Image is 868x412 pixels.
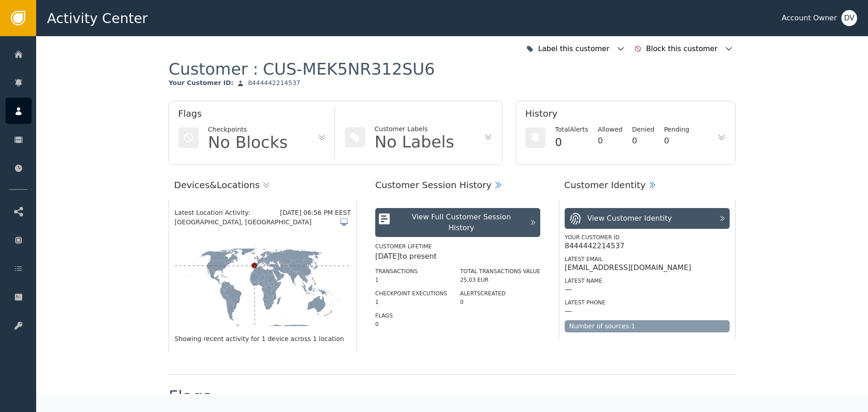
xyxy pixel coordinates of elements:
[565,208,730,229] button: View Customer Identity
[555,125,588,134] div: Total Alerts
[565,285,572,294] div: —
[565,320,730,332] div: Number of sources: 1
[460,268,540,275] label: Total Transactions Value
[375,251,540,262] div: [DATE] to present
[587,213,672,224] div: View Customer Identity
[664,134,689,147] div: 0
[175,218,311,227] span: [GEOGRAPHIC_DATA], [GEOGRAPHIC_DATA]
[565,233,730,242] div: Your Customer ID
[646,43,720,54] div: Block this customer
[538,43,612,54] div: Label this customer
[598,125,623,134] div: Allowed
[664,125,689,134] div: Pending
[375,276,447,284] div: 1
[47,8,148,28] span: Activity Center
[598,134,623,147] div: 0
[375,124,454,134] div: Customer Labels
[208,125,288,134] div: Checkpoints
[375,290,447,297] label: Checkpoint Executions
[280,208,351,218] div: [DATE] 06:56 PM EEST
[632,125,655,134] div: Denied
[208,134,288,151] div: No Blocks
[460,290,506,297] label: Alerts Created
[565,307,572,316] div: —
[555,134,588,151] div: 0
[175,208,280,218] div: Latest Location Activity:
[460,276,540,284] div: 25,03 EUR
[565,263,691,272] div: [EMAIL_ADDRESS][DOMAIN_NAME]
[565,277,730,285] div: Latest Name
[782,13,837,24] div: Account Owner
[375,178,491,192] div: Customer Session History
[632,134,655,147] div: 0
[375,268,418,275] label: Transactions
[248,79,300,87] div: 8444442214537
[175,334,351,344] div: Showing recent activity for 1 device across 1 location
[460,298,540,306] div: 0
[174,178,259,192] div: Devices & Locations
[169,59,435,79] div: Customer :
[525,107,726,125] div: History
[565,255,730,263] div: Latest Email
[178,107,326,125] div: Flags
[565,298,730,307] div: Latest Phone
[375,298,447,306] div: 1
[375,134,454,150] div: No Labels
[375,243,432,250] label: Customer Lifetime
[564,178,646,192] div: Customer Identity
[375,208,540,237] button: View Full Customer Session History
[398,212,525,233] div: View Full Customer Session History
[841,10,857,26] button: DV
[169,79,233,87] div: Your Customer ID :
[632,39,736,59] button: Block this customer
[263,59,434,79] div: CUS-MEK5NR312SU6
[565,242,624,251] div: 8444442214537
[375,313,393,319] label: Flags
[375,320,447,328] div: 0
[169,388,211,405] div: Flags
[524,39,627,59] button: Label this customer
